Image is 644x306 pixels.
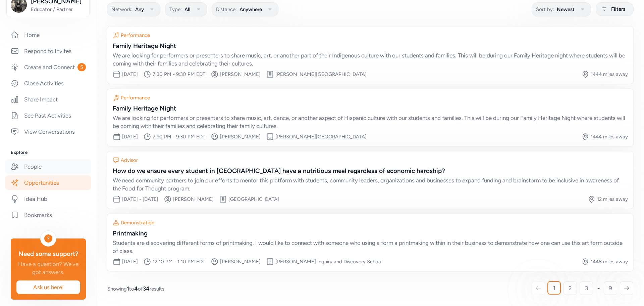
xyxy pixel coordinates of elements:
h3: Explore [11,150,86,155]
a: Share Impact [5,92,91,107]
div: [PERSON_NAME] [173,196,214,203]
div: [PERSON_NAME] [220,258,261,265]
a: Close Activities [5,76,91,91]
div: 12:10 PM - 1:10 PM EDT [153,258,205,265]
span: 3 [585,284,588,292]
button: Distance:Anywhere [212,2,278,16]
span: 1 [553,284,555,292]
a: Idea Hub [5,191,91,206]
span: Showing to of results [107,285,164,293]
span: 5 [77,63,86,71]
span: Ask us here! [22,283,75,291]
div: 7:30 PM - 9:30 PM EDT [153,133,205,140]
button: Network:Any [107,2,160,16]
div: [PERSON_NAME] [220,71,261,78]
div: [PERSON_NAME][GEOGRAPHIC_DATA] [275,71,367,78]
span: Distance: [216,5,237,13]
div: Demonstration [121,219,154,226]
div: [PERSON_NAME] Inquiry and Discovery School [275,258,382,265]
div: Advisor [121,157,138,164]
a: 9 [604,281,617,295]
a: Bookmarks [5,208,91,222]
div: [PERSON_NAME][GEOGRAPHIC_DATA] [275,133,367,140]
a: See Past Activities [5,108,91,123]
div: We need community partners to join our efforts to mentor this platform with students, community l... [113,176,628,192]
div: Performance [121,94,150,101]
div: 1444 miles away [591,133,628,140]
div: Students are discovering different forms of printmaking. I would like to connect with someone who... [113,239,628,255]
div: How do we ensure every student in [GEOGRAPHIC_DATA] have a nutritious meal regardless of economic... [113,166,628,176]
span: Filters [611,5,625,13]
div: Performance [121,32,150,39]
div: We are looking for performers or presenters to share music, art, dance, or another aspect of Hisp... [113,114,628,130]
span: 4 [134,285,138,292]
a: Respond to Invites [5,44,91,58]
div: 12 miles away [597,196,628,203]
button: Sort by:Newest [532,2,591,16]
div: 1444 miles away [591,71,628,78]
div: Family Heritage Night [113,41,628,51]
div: Family Heritage Night [113,104,628,113]
a: Opportunities [5,175,91,190]
div: [DATE] [122,258,138,265]
span: 2 [569,284,572,292]
button: Type:All [165,2,207,16]
span: Newest [557,5,575,13]
div: ? [44,234,52,243]
span: Type: [169,5,182,13]
span: 34 [143,285,150,292]
span: Network: [111,5,132,13]
div: Have a question? We've got answers. [16,260,80,276]
div: Printmaking [113,229,628,238]
a: 3 [580,281,593,295]
div: [DATE] [122,71,138,78]
a: Create and Connect5 [5,60,91,75]
div: [DATE] [122,133,138,140]
span: Sort by: [536,5,554,13]
div: [PERSON_NAME] [220,133,261,140]
span: 1 [127,285,129,292]
span: Educator / Partner [31,6,85,13]
span: All [184,5,191,13]
div: Need some support? [16,249,80,259]
span: Any [135,5,144,13]
span: 9 [609,284,612,292]
div: 7:30 PM - 9:30 PM EDT [153,71,205,78]
a: 2 [563,281,577,295]
span: Anywhere [239,5,262,13]
a: People [5,159,91,174]
div: [DATE] - [DATE] [122,196,158,203]
div: 1448 miles away [591,258,628,265]
button: Ask us here! [16,280,80,294]
div: [GEOGRAPHIC_DATA] [228,196,279,203]
a: Home [5,28,91,42]
div: We are looking for performers or presenters to share music, art, or another part of their Indigen... [113,51,628,68]
a: View Conversations [5,124,91,139]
